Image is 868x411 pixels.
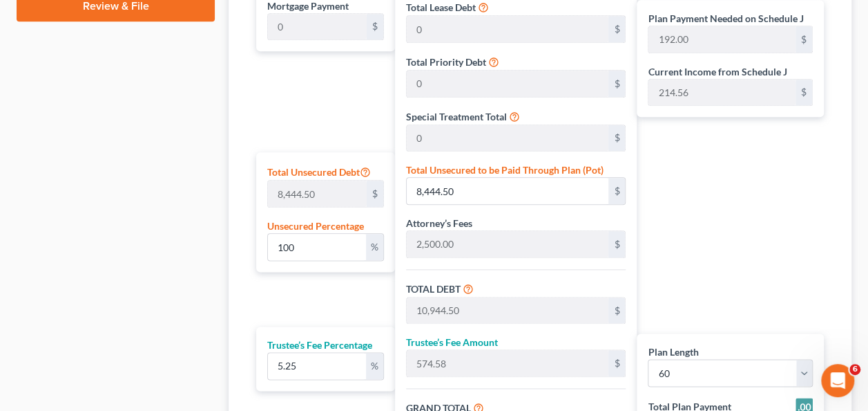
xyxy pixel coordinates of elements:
label: Current Income from Schedule J [648,64,787,79]
input: 0.00 [268,181,366,207]
div: $ [608,298,625,324]
label: TOTAL DEBT [406,282,461,296]
input: 0.00 [648,80,795,106]
iframe: Intercom live chat [821,364,854,397]
div: $ [608,178,625,204]
input: 0.00 [407,231,609,257]
div: $ [367,14,383,40]
input: 0.00 [268,353,365,379]
div: $ [795,26,812,53]
div: % [366,234,383,260]
div: $ [608,71,625,97]
div: $ [795,80,812,106]
label: Plan Length [648,345,698,359]
input: 0.00 [407,350,609,376]
label: Total Unsecured to be Paid Through Plan (Pot) [406,163,604,177]
input: 0.00 [407,298,609,324]
span: 6 [849,364,860,375]
label: Total Unsecured Debt [267,163,371,180]
div: $ [608,350,625,376]
input: 0.00 [648,26,795,53]
input: 0.00 [268,234,365,260]
div: $ [608,16,625,42]
label: Special Treatment Total [406,109,507,124]
div: $ [608,125,625,152]
div: $ [367,181,383,207]
input: 0.00 [407,125,609,152]
label: Total Priority Debt [406,55,486,69]
input: 0.00 [407,178,609,204]
input: 0.00 [407,16,609,42]
label: Unsecured Percentage [267,219,364,233]
label: Attorney’s Fees [406,216,472,230]
div: $ [608,231,625,257]
label: Plan Payment Needed on Schedule J [648,11,803,26]
input: 0.00 [268,14,366,40]
label: Trustee’s Fee Amount [406,335,498,349]
label: Trustee’s Fee Percentage [267,338,372,352]
div: % [366,353,383,379]
input: 0.00 [407,71,609,97]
